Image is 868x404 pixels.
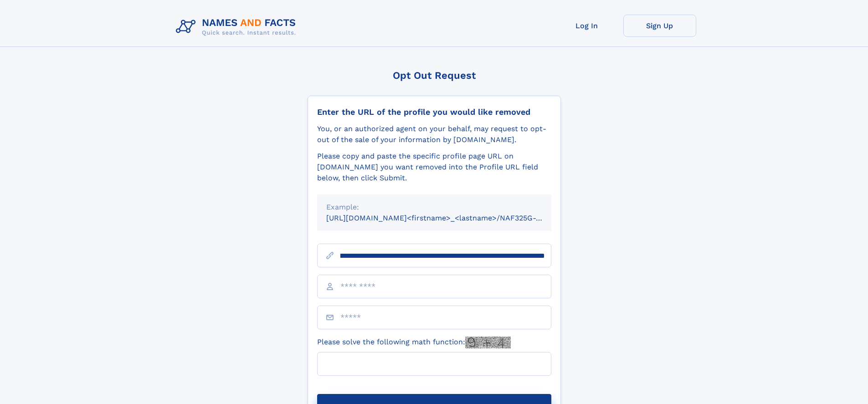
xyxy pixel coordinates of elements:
[172,15,303,39] img: Logo Names and Facts
[308,70,561,81] div: Opt Out Request
[317,123,551,145] div: You, or an authorized agent on your behalf, may request to opt-out of the sale of your informatio...
[623,15,696,37] a: Sign Up
[326,214,569,222] small: [URL][DOMAIN_NAME]<firstname>_<lastname>/NAF325G-xxxxxxxx
[317,151,551,184] div: Please copy and paste the specific profile page URL on [DOMAIN_NAME] you want removed into the Pr...
[317,107,551,117] div: Enter the URL of the profile you would like removed
[317,337,511,348] label: Please solve the following math function:
[326,202,542,213] div: Example:
[550,15,623,37] a: Log In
